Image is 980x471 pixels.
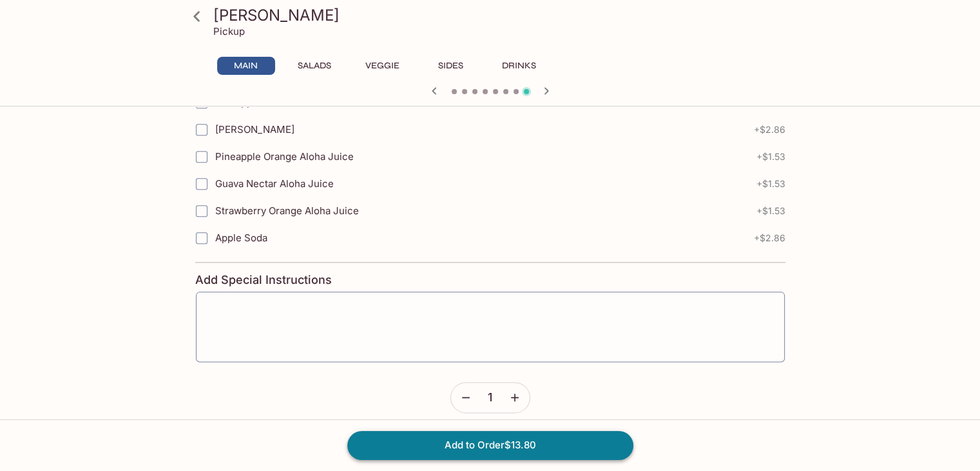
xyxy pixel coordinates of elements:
[756,179,785,189] span: + $1.53
[215,177,334,190] span: Guava Nectar Aloha Juice
[195,273,785,287] h4: Add Special Instructions
[422,57,480,75] button: Sides
[754,233,785,243] span: + $2.86
[756,206,785,216] span: + $1.53
[754,125,785,135] span: + $2.86
[490,57,548,75] button: Drinks
[215,232,267,244] span: Apple Soda
[213,5,789,25] h3: [PERSON_NAME]
[354,57,412,75] button: Veggie
[756,152,785,162] span: + $1.53
[217,57,275,75] button: Main
[285,57,343,75] button: Salads
[213,25,245,37] p: Pickup
[215,123,294,135] span: [PERSON_NAME]
[215,205,359,217] span: Strawberry Orange Aloha Juice
[488,390,492,405] span: 1
[215,150,354,163] span: Pineapple Orange Aloha Juice
[347,431,633,459] button: Add to Order$13.80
